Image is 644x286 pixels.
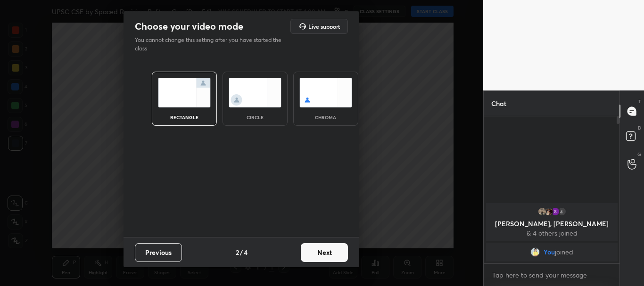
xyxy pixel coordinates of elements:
[484,201,620,263] div: grid
[555,248,573,256] span: joined
[240,247,243,257] h4: /
[484,91,514,116] p: Chat
[492,220,612,228] p: [PERSON_NAME], [PERSON_NAME]
[307,115,345,120] div: chroma
[537,207,546,216] img: 39ae3ba0677b41308ff590af33205456.jpg
[492,229,612,237] p: & 4 others joined
[550,207,560,216] img: 3
[229,78,281,107] img: circleScreenIcon.acc0effb.svg
[135,20,243,33] h2: Choose your video mode
[299,78,352,107] img: chromaScreenIcon.c19ab0a0.svg
[544,248,555,256] span: You
[236,115,274,120] div: circle
[301,243,348,262] button: Next
[637,151,641,158] p: G
[530,247,540,257] img: f9cedfd879bc469590c381557314c459.jpg
[308,24,340,29] h5: Live support
[244,247,248,257] h4: 4
[158,78,211,107] img: normalScreenIcon.ae25ed63.svg
[236,247,239,257] h4: 2
[544,207,553,216] img: d9a4887a4b8e48f99ad465d55c0ec951.jpg
[135,243,182,262] button: Previous
[638,98,641,105] p: T
[638,124,641,131] p: D
[557,207,566,216] div: 4
[135,36,288,53] p: You cannot change this setting after you have started the class
[165,115,203,120] div: rectangle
